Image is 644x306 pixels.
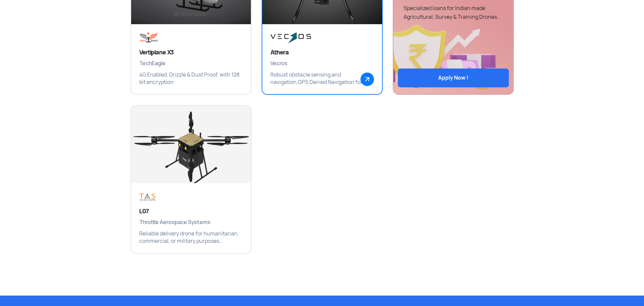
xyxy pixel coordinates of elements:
img: Brand [270,32,311,43]
span: TechEagle [139,59,243,68]
h3: L07 [139,207,243,215]
h3: Athera [270,48,374,56]
img: ic_arrow_popup.png [361,73,374,86]
p: Robust obstacle sensing and navigation,GPS Denied Navigation for seamless navigation around GPS i... [270,71,374,86]
img: Brand [139,191,180,202]
span: Vecros [270,59,374,68]
span: Throttle Aerospace Systems [139,218,243,227]
img: Brand [139,32,180,43]
div: Specialized loans for Indian made Agricultural, Survey & Training Drones. [404,4,503,21]
h3: Vertiplane X3 [139,48,243,56]
button: Apply Now ! [398,69,509,87]
a: Drone ImageBrandL07Throttle Aerospace SystemsReliable delivery drone for humanitarian, commercial... [130,105,252,254]
img: Drone Image [131,106,251,190]
p: Reliable delivery drone for humanitarian, commercial, or military purposes deliveries [139,230,243,245]
p: 4G Enabled, Drizzle & Dust Proof, with 128 bit encryption [139,71,243,86]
